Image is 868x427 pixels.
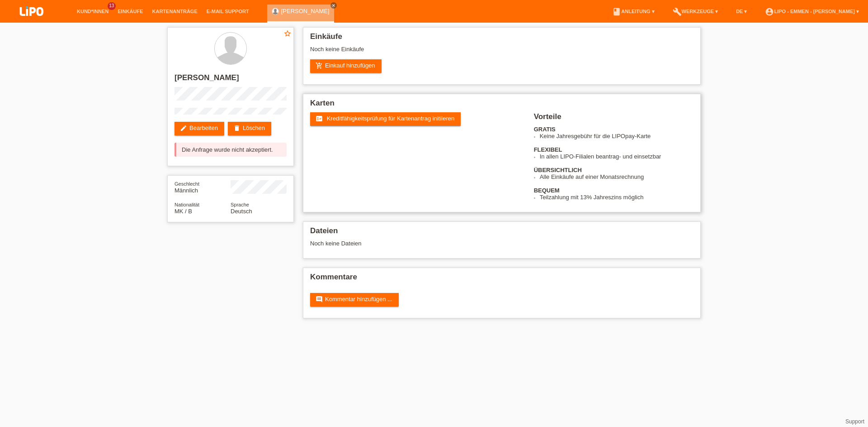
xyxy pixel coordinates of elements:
[316,296,323,303] i: comment
[180,125,187,132] i: edit
[760,9,863,14] a: account_circleLIPO - Emmen - [PERSON_NAME] ▾
[534,112,693,126] h2: Vorteile
[108,2,116,10] span: 13
[310,99,693,112] h2: Karten
[175,143,287,157] div: Die Anfrage wurde nicht akzeptiert.
[765,7,774,16] i: account_circle
[673,7,682,16] i: build
[175,208,192,215] span: Mazedonien / B / 01.10.2023
[534,146,562,153] b: FLEXIBEL
[731,9,751,14] a: DE ▾
[175,122,224,135] a: editBearbeiten
[283,29,292,38] i: star_border
[175,202,199,207] span: Nationalität
[310,240,586,247] div: Noch keine Dateien
[327,115,455,122] span: Kreditfähigkeitsprüfung für Kartenantrag initiieren
[612,7,621,16] i: book
[608,9,659,14] a: bookAnleitung ▾
[668,9,723,14] a: buildWerkzeuge ▾
[9,19,54,25] a: LIPO pay
[534,126,556,133] b: GRATIS
[310,273,693,286] h2: Kommentare
[310,293,399,307] a: commentKommentar hinzufügen ...
[228,122,271,135] a: deleteLöschen
[316,62,323,69] i: add_shopping_cart
[175,180,231,194] div: Männlich
[310,32,693,46] h2: Einkäufe
[310,59,382,73] a: add_shopping_cartEinkauf hinzufügen
[175,73,287,87] h2: [PERSON_NAME]
[148,9,202,14] a: Kartenanträge
[330,2,337,9] a: close
[310,112,461,126] a: fact_check Kreditfähigkeitsprüfung für Kartenantrag initiieren
[113,9,147,14] a: Einkäufe
[534,187,560,194] b: BEQUEM
[72,9,113,14] a: Kund*innen
[310,46,693,59] div: Noch keine Einkäufe
[540,153,693,160] li: In allen LIPO-Filialen beantrag- und einsetzbar
[534,167,582,173] b: ÜBERSICHTLICH
[233,125,241,132] i: delete
[331,3,336,8] i: close
[845,418,864,425] a: Support
[283,29,292,39] a: star_border
[281,8,330,14] a: [PERSON_NAME]
[231,202,249,207] span: Sprache
[175,181,199,187] span: Geschlecht
[231,208,252,215] span: Deutsch
[316,115,323,122] i: fact_check
[540,194,693,201] li: Teilzahlung mit 13% Jahreszins möglich
[540,173,693,180] li: Alle Einkäufe auf einer Monatsrechnung
[202,9,254,14] a: E-Mail Support
[540,133,693,139] li: Keine Jahresgebühr für die LIPOpay-Karte
[310,226,693,240] h2: Dateien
